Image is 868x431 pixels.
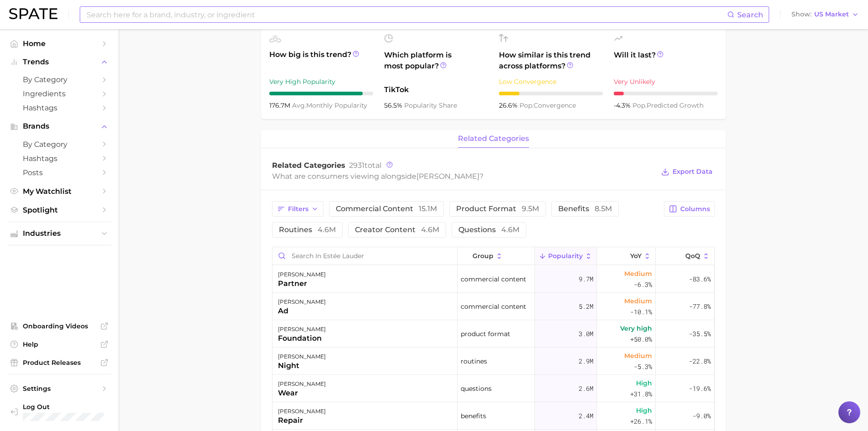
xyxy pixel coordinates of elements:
span: Medium [624,268,652,279]
span: total [349,161,381,170]
button: Industries [7,227,111,240]
span: -5.3% [634,361,652,372]
span: My Watchlist [23,187,96,196]
span: +50.0% [630,334,652,345]
span: How big is this trend? [269,49,373,72]
span: Home [23,39,96,48]
span: 9.7m [579,274,593,285]
div: 2 / 10 [499,92,603,95]
span: 56.5% [384,101,404,109]
span: 9.5m [522,204,539,213]
span: Settings [23,384,96,393]
span: Ingredients [23,89,96,98]
span: Trends [23,58,96,66]
div: Very Unlikely [614,76,718,87]
a: by Category [7,137,111,151]
button: [PERSON_NAME]foundationproduct format3.0mVery high+50.0%-35.5% [272,320,714,348]
span: Medium [624,296,652,306]
span: Log Out [23,403,132,411]
span: benefits [558,205,612,213]
span: popularity share [404,101,457,109]
span: commercial content [461,274,526,285]
span: predicted growth [632,101,704,109]
span: Medium [624,350,652,361]
div: [PERSON_NAME] [278,406,326,417]
a: My Watchlist [7,184,111,198]
div: [PERSON_NAME] [278,269,326,280]
img: SPATE [9,8,57,19]
span: Product Releases [23,358,96,367]
span: High [636,405,652,416]
a: Onboarding Videos [7,319,111,333]
button: Trends [7,55,111,69]
span: Export Data [673,168,713,176]
span: 5.2m [579,301,593,312]
div: Very High Popularity [269,76,373,87]
span: by Category [23,75,96,84]
span: 2.4m [579,410,593,421]
div: wear [278,388,326,399]
span: by Category [23,140,96,149]
a: Spotlight [7,203,111,217]
span: Popularity [548,252,583,260]
span: 15.1m [419,204,437,213]
a: Ingredients [7,87,111,101]
span: Will it last? [614,50,718,72]
span: Related Categories [272,161,345,170]
button: ShowUS Market [789,9,861,21]
span: Columns [680,205,710,213]
abbr: popularity index [519,101,534,109]
span: -35.5% [689,328,711,339]
button: Export Data [659,166,714,178]
span: routines [461,356,487,367]
button: [PERSON_NAME]wearquestions2.6mHigh+31.8%-19.6% [272,375,714,402]
span: 2.9m [579,356,593,367]
span: [PERSON_NAME] [416,172,479,181]
span: Which platform is most popular? [384,50,488,80]
span: routines [279,226,336,234]
button: [PERSON_NAME]partnercommercial content9.7mMedium-6.3%-83.6% [272,265,714,293]
span: Brands [23,122,96,130]
span: questions [458,226,519,234]
span: 4.6m [501,225,519,234]
span: product format [461,328,510,339]
a: Hashtags [7,151,111,166]
a: by Category [7,73,111,87]
span: group [473,252,493,260]
span: commercial content [336,205,437,213]
div: 1 / 10 [614,92,718,95]
span: Very high [620,323,652,334]
span: 8.5m [595,204,612,213]
span: Spotlight [23,206,96,214]
span: Industries [23,229,96,238]
abbr: average [292,101,306,109]
span: 176.7m [269,101,292,109]
span: monthly popularity [292,101,367,109]
span: 4.6m [318,225,336,234]
input: Search in estée lauder [272,247,457,265]
a: Posts [7,166,111,180]
span: -4.3% [614,101,632,109]
div: night [278,360,326,371]
div: [PERSON_NAME] [278,379,326,389]
span: 4.6m [421,225,439,234]
span: Onboarding Videos [23,322,96,330]
button: [PERSON_NAME]adcommercial content5.2mMedium-10.1%-77.8% [272,293,714,320]
div: partner [278,278,326,289]
span: TikTok [384,84,488,95]
span: questions [461,383,492,394]
span: 2.6m [579,383,593,394]
div: [PERSON_NAME] [278,351,326,362]
span: Hashtags [23,154,96,163]
div: ad [278,306,326,317]
button: YoY [597,247,656,265]
span: Search [737,10,763,19]
abbr: popularity index [632,101,647,109]
input: Search here for a brand, industry, or ingredient [86,7,727,22]
span: related categories [458,135,529,143]
span: Posts [23,168,96,177]
span: Filters [288,205,308,213]
span: US Market [814,12,849,17]
a: Settings [7,382,111,395]
button: Brands [7,119,111,133]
